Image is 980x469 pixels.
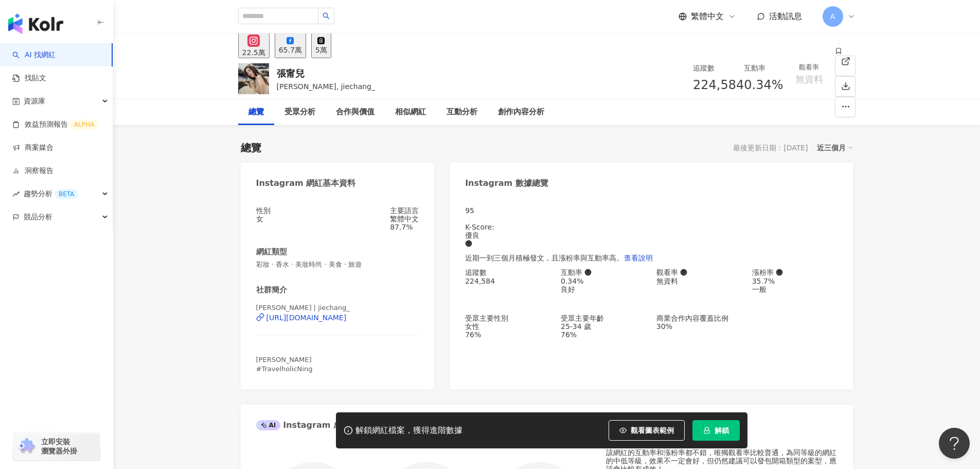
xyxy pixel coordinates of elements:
[241,141,261,155] div: 總覽
[248,106,264,118] div: 總覽
[277,67,376,80] div: 張甯兒
[692,420,740,441] button: 解鎖
[693,62,744,74] div: 追蹤數
[465,268,550,276] div: 追蹤數
[631,426,674,435] span: 觀看圖表範例
[256,356,313,373] span: [PERSON_NAME] #TravelholicNing
[561,285,646,293] div: 良好
[238,33,270,58] button: 22.5萬
[561,322,646,331] div: 25-34 歲
[715,426,729,435] span: 解鎖
[498,106,544,118] div: 創作內容分析
[256,247,287,257] div: 網紅類型
[238,63,269,94] img: KOL Avatar
[13,432,100,460] a: chrome extension立即安裝 瀏覽器外掛
[656,268,742,276] div: 觀看率
[561,331,646,339] div: 76%
[12,166,54,176] a: 洞察報告
[465,231,837,239] div: 優良
[561,268,646,276] div: 互動率
[24,182,78,205] span: 趨勢分析
[609,420,685,441] button: 觀看圖表範例
[256,215,271,223] div: 女
[390,206,419,215] div: 主要語言
[465,223,837,248] div: K-Score :
[256,260,419,269] span: 彩妝 · 香水 · 美妝時尚 · 美食 · 旅遊
[8,13,63,34] img: logo
[256,304,350,311] span: [PERSON_NAME] | jiechang_
[256,178,356,189] div: Instagram 網紅基本資料
[16,438,37,455] img: chrome extension
[465,206,837,215] div: 95
[656,322,742,331] div: 30%
[315,46,327,54] div: 5萬
[323,12,330,20] span: search
[465,314,550,322] div: 受眾主要性別
[277,82,376,91] span: [PERSON_NAME], jiechang_
[830,11,835,22] span: A
[752,285,838,293] div: 一般
[336,106,375,118] div: 合作與價值
[275,33,306,58] button: 65.7萬
[256,285,287,296] div: 社群簡介
[465,178,548,189] div: Instagram 數據總覽
[41,437,77,456] span: 立即安裝 瀏覽器外掛
[311,33,331,58] button: 5萬
[12,119,98,130] a: 效益預測報告ALPHA
[355,425,462,436] div: 解鎖網紅檔案，獲得進階數據
[390,223,413,231] span: 87.7%
[656,277,742,285] div: 無資料
[242,48,265,57] div: 22.5萬
[752,277,838,285] div: 35.7%
[795,74,823,84] span: 無資料
[744,62,783,74] div: 互動率
[693,78,744,92] span: 224,584
[733,144,808,152] div: 最後更新日期：[DATE]
[769,11,802,21] span: 活動訊息
[465,331,550,339] div: 76%
[12,190,20,198] span: rise
[744,76,783,95] span: 0.34%
[623,248,653,268] button: 查看說明
[817,141,853,154] div: 近三個月
[447,106,477,118] div: 互動分析
[691,11,724,22] span: 繁體中文
[24,205,52,229] span: 競品分析
[561,277,646,285] div: 0.34%
[752,268,838,276] div: 漲粉率
[266,314,347,322] div: [URL][DOMAIN_NAME]
[256,206,271,215] div: 性別
[12,50,56,60] a: searchAI 找網紅
[465,248,837,268] div: 近期一到三個月積極發文，且漲粉率與互動率高。
[656,314,742,322] div: 商業合作內容覆蓋比例
[561,314,646,322] div: 受眾主要年齡
[12,73,46,83] a: 找貼文
[279,46,302,54] div: 65.7萬
[284,106,315,118] div: 受眾分析
[390,215,419,223] div: 繁體中文
[624,254,653,262] span: 查看說明
[12,143,54,153] a: 商案媒合
[790,62,829,73] div: 觀看率
[465,277,550,285] div: 224,584
[24,90,45,113] span: 資源庫
[465,322,550,331] div: 女性
[55,189,78,199] div: BETA
[703,427,710,434] span: lock
[395,106,426,118] div: 相似網紅
[256,313,419,322] a: [URL][DOMAIN_NAME]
